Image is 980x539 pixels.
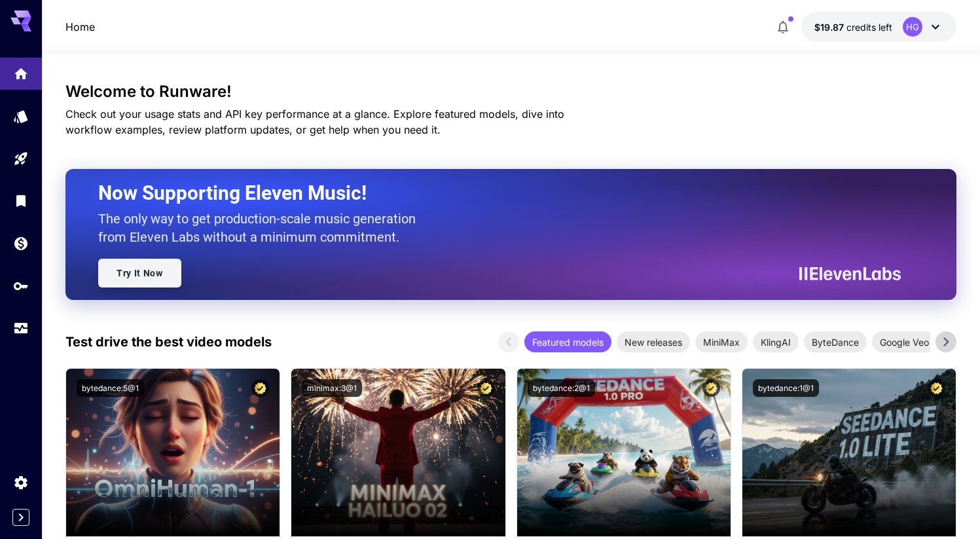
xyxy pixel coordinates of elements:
[65,107,564,136] span: Check out your usage stats and API key performance at a glance. Explore featured models, dive int...
[814,20,892,34] div: $19.86666
[13,62,29,78] div: Home
[804,335,867,349] span: ByteDance
[13,278,29,294] div: API Keys
[695,335,748,349] span: MiniMax
[98,259,181,288] a: Try It Now
[13,193,29,209] div: Library
[872,331,937,352] div: Google Veo
[65,19,95,35] a: Home
[524,331,611,352] div: Featured models
[517,369,731,536] img: alt
[65,19,95,35] nav: breadcrumb
[13,474,29,491] div: Settings
[753,335,799,349] span: KlingAI
[98,181,891,206] h2: Now Supporting Eleven Music!
[13,235,29,251] div: Wallet
[903,17,922,37] div: HG
[12,509,29,526] button: Expand sidebar
[753,379,819,397] button: bytedance:1@1
[251,379,269,397] button: Certified Model – Vetted for best performance and includes a commercial license.
[13,108,29,124] div: Models
[477,379,495,397] button: Certified Model – Vetted for best performance and includes a commercial license.
[13,320,29,337] div: Usage
[814,22,846,33] span: $19.87
[528,379,595,397] button: bytedance:2@1
[65,332,272,352] p: Test drive the best video models
[77,379,144,397] button: bytedance:5@1
[872,335,937,349] span: Google Veo
[753,331,799,352] div: KlingAI
[524,335,611,349] span: Featured models
[65,83,956,101] h3: Welcome to Runware!
[302,379,362,397] button: minimax:3@1
[804,331,867,352] div: ByteDance
[617,331,690,352] div: New releases
[617,335,690,349] span: New releases
[742,369,956,536] img: alt
[801,12,956,42] button: $19.86666HG
[13,151,29,167] div: Playground
[695,331,748,352] div: MiniMax
[66,369,280,536] img: alt
[928,379,945,397] button: Certified Model – Vetted for best performance and includes a commercial license.
[291,369,505,536] img: alt
[702,379,720,397] button: Certified Model – Vetted for best performance and includes a commercial license.
[846,22,892,33] span: credits left
[98,210,426,246] p: The only way to get production-scale music generation from Eleven Labs without a minimum commitment.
